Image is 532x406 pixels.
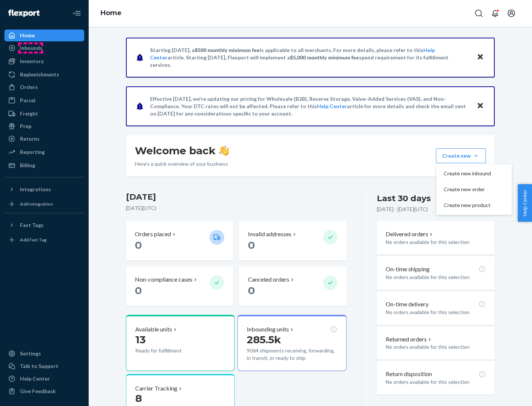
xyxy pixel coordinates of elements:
[377,193,431,204] div: Last 30 days
[444,203,491,208] span: Create new product
[386,309,486,316] p: No orders available for this selection
[20,135,40,142] div: Returns
[20,162,35,169] div: Billing
[438,166,510,182] button: Create new inbound
[135,325,172,334] p: Available units
[20,71,59,78] div: Replenishments
[247,347,337,362] p: 9064 shipments receiving, forwarding, in transit, or ready to ship
[386,273,486,281] p: No orders available for this selection
[126,266,233,306] button: Non-compliance cases 0
[4,159,84,171] a: Billing
[135,392,142,405] span: 8
[219,145,229,156] img: hand-wave emoji
[247,333,281,346] span: 285.5k
[20,362,58,370] div: Talk to Support
[4,30,84,41] a: Home
[4,198,84,210] a: Add Integration
[135,230,171,238] p: Orders placed
[238,315,346,371] button: Inbounding units285.5k9064 shipments receiving, forwarding, in transit, or ready to ship
[20,148,45,156] div: Reporting
[20,350,41,357] div: Settings
[247,325,289,334] p: Inbounding units
[20,44,42,52] div: Inbounds
[386,238,486,246] p: No orders available for this selection
[4,219,84,231] button: Fast Tags
[386,265,430,273] p: On-time shipping
[20,237,47,243] div: Add Fast Tag
[475,101,485,111] button: Close
[4,81,84,93] a: Orders
[248,275,289,284] p: Canceled orders
[20,83,38,91] div: Orders
[386,230,434,238] button: Delivered orders
[386,343,486,351] p: No orders available for this selection
[20,388,56,395] div: Give Feedback
[377,206,428,213] p: [DATE] - [DATE] ( UTC )
[4,94,84,106] a: Parcel
[438,197,510,213] button: Create new product
[100,9,122,17] a: Home
[386,370,432,378] p: Return disposition
[518,184,532,222] button: Help Center
[438,182,510,197] button: Create new order
[248,230,291,238] p: Invalid addresses
[135,144,229,157] h1: Welcome back
[135,275,192,284] p: Non-compliance cases
[135,284,142,297] span: 0
[436,148,486,163] button: Create newCreate new inboundCreate new orderCreate new product
[444,171,491,176] span: Create new inbound
[4,360,84,372] a: Talk to Support
[135,160,229,168] p: Here’s a quick overview of your business
[20,123,31,130] div: Prep
[126,221,233,261] button: Orders placed 0
[504,6,519,21] button: Open account menu
[4,146,84,158] a: Reporting
[386,300,429,309] p: On-time delivery
[4,133,84,145] a: Returns
[444,187,491,192] span: Create new order
[135,347,204,354] p: Ready for fulfillment
[4,55,84,67] a: Inventory
[4,120,84,132] a: Prep
[4,348,84,359] a: Settings
[195,47,260,53] span: $500 monthly minimum fee
[20,97,35,104] div: Parcel
[150,95,470,117] p: Effective [DATE], we're updating our pricing for Wholesale (B2B), Reserve Storage, Value-Added Se...
[20,32,35,39] div: Home
[20,221,44,229] div: Fast Tags
[126,204,347,212] p: [DATE] ( UTC )
[20,375,50,382] div: Help Center
[95,3,127,24] ol: breadcrumbs
[20,58,44,65] div: Inventory
[135,333,146,346] span: 13
[4,69,84,80] a: Replenishments
[239,266,346,306] button: Canceled orders 0
[290,54,359,61] span: $5,000 monthly minimum fee
[126,315,235,371] button: Available units13Ready for fulfillment
[4,108,84,120] a: Freight
[471,6,486,21] button: Open Search Box
[135,239,142,251] span: 0
[488,6,502,21] button: Open notifications
[239,221,346,261] button: Invalid addresses 0
[8,10,40,17] img: Flexport logo
[20,110,38,117] div: Freight
[20,186,51,193] div: Integrations
[4,234,84,246] a: Add Fast Tag
[386,335,433,344] button: Returned orders
[317,103,347,109] a: Help Center
[4,385,84,397] button: Give Feedback
[20,201,53,207] div: Add Integration
[69,6,84,21] button: Close Navigation
[4,373,84,385] a: Help Center
[150,47,470,69] p: Starting [DATE], a is applicable to all merchants. For more details, please refer to this article...
[135,384,177,393] p: Carrier Tracking
[248,239,255,251] span: 0
[126,191,347,203] h3: [DATE]
[475,52,485,63] button: Close
[4,183,84,195] button: Integrations
[386,378,486,386] p: No orders available for this selection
